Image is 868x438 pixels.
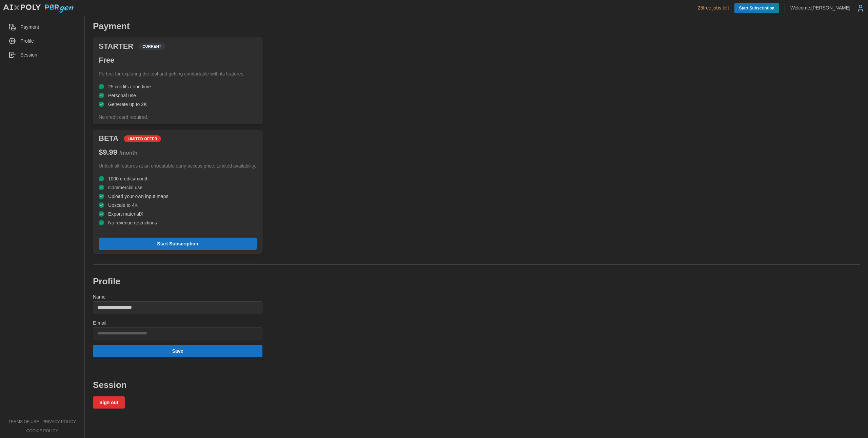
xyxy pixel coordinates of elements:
label: E-mail [93,320,106,327]
h3: $ 9.99 [99,147,257,158]
a: cookie policy [26,428,58,434]
span: / month [119,150,137,156]
span: 1000 credits/month [108,176,149,181]
span: No revenue restrictions [108,220,157,225]
a: Session [4,48,80,62]
h3: Free [99,55,257,66]
p: Welcome, [PERSON_NAME] [790,4,850,11]
span: Upscale to 4K [108,203,138,207]
span: Generate up to 2K [108,102,147,107]
button: Start Subscription [99,238,257,250]
a: Profile [4,34,80,48]
span: Session [20,52,37,58]
span: Export materialX [108,212,143,216]
span: 25 credits / one time [108,84,151,89]
img: AIxPoly PBRgen [3,4,74,13]
span: Commercial use [108,185,142,190]
a: privacy policy [42,419,76,425]
span: CURRENT [142,43,161,49]
span: Personal use [108,93,136,98]
h3: BETA [99,133,118,144]
span: Save [172,345,183,357]
a: Payment [4,20,80,34]
p: Unlock all features at an unbeatable early-access price. Limited availability. [99,162,257,169]
a: terms of use [8,419,39,425]
span: Profile [20,38,34,44]
p: Perfect for exploring the tool and getting comfortable with its features. [99,70,257,77]
span: Start Subscription [739,3,774,13]
h2: Payment [93,20,262,32]
button: Save [93,345,262,357]
h3: STARTER [99,41,133,52]
p: No credit card required. [99,114,257,121]
h2: Profile [93,276,262,287]
span: Sign out [99,397,118,408]
p: 25 free jobs left [698,4,729,11]
span: Start Subscription [157,238,198,249]
span: LIMITED OFFER [127,136,157,142]
a: Start Subscription [734,3,779,13]
span: Payment [20,24,39,30]
button: Sign out [93,396,125,409]
span: Upload your own input maps [108,194,168,199]
label: Name [93,293,105,301]
h2: Session [93,379,262,391]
